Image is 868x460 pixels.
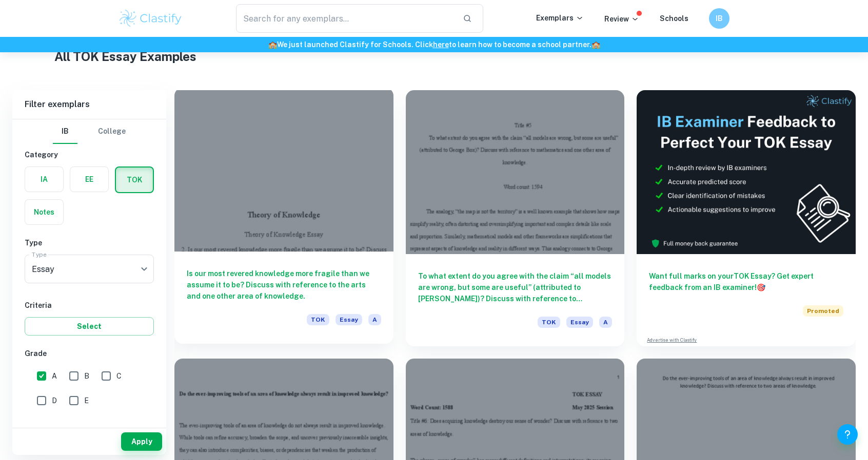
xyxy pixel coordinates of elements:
[536,12,584,24] p: Exemplars
[174,90,393,346] a: Is our most revered knowledge more fragile than we assume it to be? Discuss with reference to the...
[84,370,89,382] span: B
[2,39,866,50] h6: We just launched Clastify for Schools. Click to learn how to become a school partner.
[307,314,329,325] span: TOK
[25,423,154,434] h6: Session
[12,90,166,119] h6: Filter exemplars
[52,370,57,382] span: A
[660,14,688,23] a: Schools
[538,317,560,328] span: TOK
[118,8,183,29] img: Clastify logo
[757,283,765,291] span: 🎯
[637,90,856,254] img: Thumbnail
[649,270,843,293] h6: Want full marks on your TOK Essay ? Get expert feedback from an IB examiner!
[52,395,57,406] span: D
[714,13,725,24] h6: IB
[803,305,843,317] span: Promoted
[709,8,729,29] button: IB
[98,119,126,144] button: College
[25,237,154,248] h6: Type
[121,432,162,451] button: Apply
[25,317,154,336] button: Select
[336,314,362,325] span: Essay
[25,167,63,192] button: IA
[604,13,639,25] p: Review
[433,40,449,49] a: here
[187,268,381,302] h6: Is our most revered knowledge more fragile than we assume it to be? Discuss with reference to the...
[70,167,108,192] button: EE
[837,424,858,445] button: Help and Feedback
[637,90,856,346] a: Want full marks on yourTOK Essay? Get expert feedback from an IB examiner!PromotedAdvertise with ...
[84,395,89,406] span: E
[116,168,153,192] button: TOK
[25,200,63,224] button: Notes
[53,119,77,144] button: IB
[418,270,613,304] h6: To what extent do you agree with the claim “all models are wrong, but some are useful” (attribute...
[236,4,455,33] input: Search for any exemplars...
[25,255,154,283] div: Essay
[647,337,697,344] a: Advertise with Clastify
[25,300,154,311] h6: Criteria
[54,47,814,66] h1: All TOK Essay Examples
[268,40,277,49] span: 🏫
[53,119,126,144] div: Filter type choice
[591,40,600,49] span: 🏫
[25,149,154,160] h6: Category
[368,314,381,325] span: A
[599,317,612,328] span: A
[32,250,47,259] label: Type
[116,370,122,382] span: C
[566,317,593,328] span: Essay
[406,90,625,346] a: To what extent do you agree with the claim “all models are wrong, but some are useful” (attribute...
[25,348,154,359] h6: Grade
